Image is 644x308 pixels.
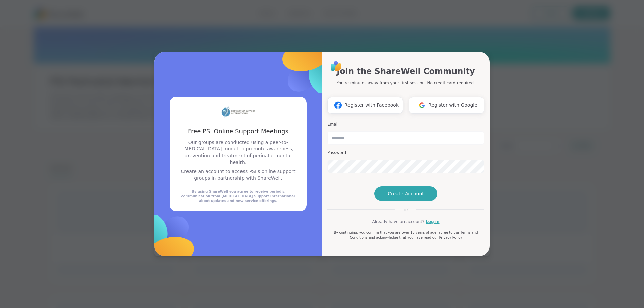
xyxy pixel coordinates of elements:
img: ShareWell Logomark [110,183,224,297]
img: partner logo [221,105,255,119]
h3: Free PSI Online Support Meetings [178,127,299,135]
button: Register with Facebook [327,97,403,114]
img: ShareWell Logomark [416,99,428,111]
button: Register with Google [409,97,484,114]
span: By continuing, you confirm that you are over 18 years of age, agree to our [334,231,459,234]
span: Create Account [388,190,424,197]
img: ShareWell Logo [329,59,344,74]
span: or [395,206,416,213]
button: Create Account [374,186,437,201]
p: Create an account to access PSI's online support groups in partnership with ShareWell. [178,168,299,181]
img: ShareWell Logomark [332,99,344,111]
p: You're minutes away from your first session. No credit card required. [337,80,475,86]
a: Privacy Policy [439,236,462,239]
p: Our groups are conducted using a peer-to-[MEDICAL_DATA] model to promote awareness, prevention an... [178,139,299,166]
span: Register with Facebook [344,102,399,109]
div: By using ShareWell you agree to receive periodic communication from [MEDICAL_DATA] Support Intern... [178,189,299,203]
a: Log in [426,219,439,225]
h1: Join the ShareWell Community [337,65,475,77]
h3: Email [327,122,484,127]
img: ShareWell Logomark [253,11,366,125]
a: Terms and Conditions [350,231,478,239]
span: Register with Google [428,102,477,109]
span: Already have an account? [372,219,424,225]
span: and acknowledge that you have read our [369,236,438,239]
h3: Password [327,150,484,156]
